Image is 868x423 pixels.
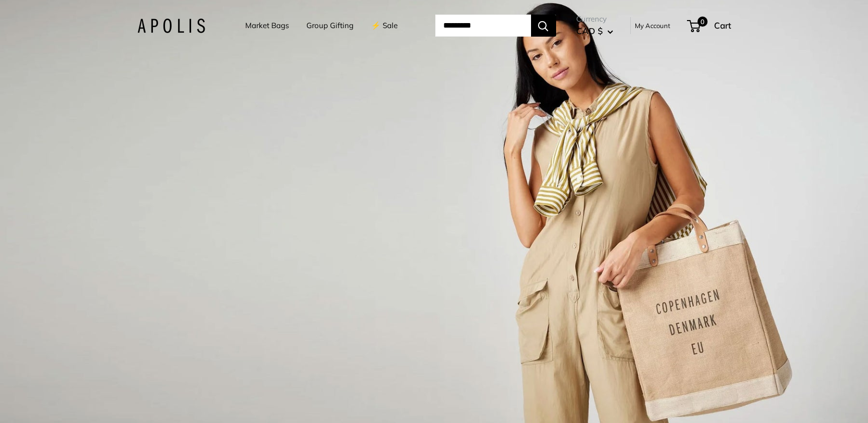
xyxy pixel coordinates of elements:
a: ⚡️ Sale [371,19,398,33]
a: Market Bags [245,19,289,33]
span: Currency [576,12,613,26]
button: Search [531,15,556,37]
span: CAD $ [576,26,603,36]
a: 0 Cart [688,18,731,34]
span: Cart [714,20,731,31]
input: Search... [435,15,531,37]
a: My Account [635,20,670,32]
button: CAD $ [576,23,613,39]
a: Group Gifting [306,19,354,33]
img: Apolis [137,19,205,33]
span: 0 [697,17,707,27]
